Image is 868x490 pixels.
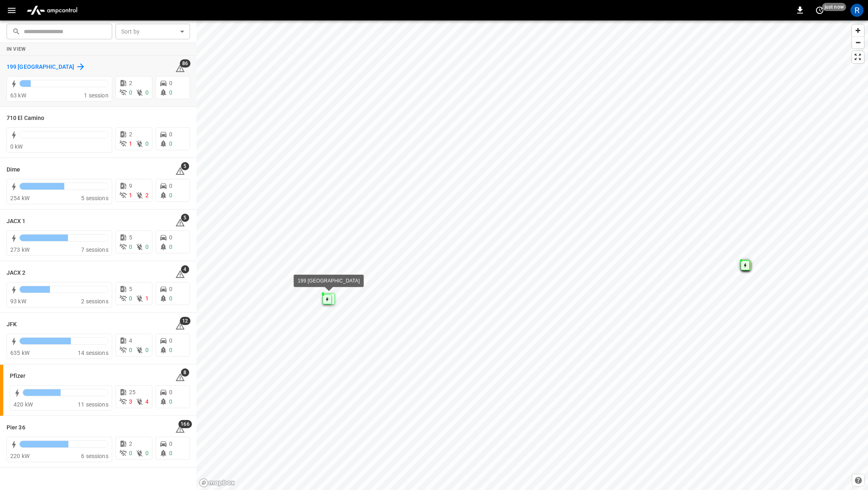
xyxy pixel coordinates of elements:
[7,423,25,432] h6: Pier 36
[23,2,81,18] img: ampcontrol.io logo
[741,260,750,270] div: Map marker
[852,36,864,48] button: Zoom out
[10,92,26,99] span: 63 kW
[822,3,846,11] span: just now
[169,398,172,405] span: 0
[10,195,29,201] span: 254 kW
[129,234,132,241] span: 5
[129,89,132,96] span: 0
[298,277,359,285] div: 199 [GEOGRAPHIC_DATA]
[7,165,20,174] h6: Dime
[7,46,26,52] strong: In View
[10,246,29,253] span: 273 kW
[145,295,149,302] span: 1
[169,337,172,344] span: 0
[145,192,149,199] span: 2
[169,192,172,199] span: 0
[169,80,172,86] span: 0
[169,286,172,292] span: 0
[129,440,132,447] span: 2
[169,440,172,447] span: 0
[129,131,132,138] span: 2
[129,192,132,199] span: 1
[10,372,26,381] h6: Pfizer
[7,217,26,226] h6: JACX 1
[129,140,132,147] span: 1
[181,368,189,377] span: 8
[10,143,23,150] span: 0 kW
[145,140,149,147] span: 0
[169,347,172,353] span: 0
[14,401,33,408] span: 420 kW
[129,389,136,395] span: 25
[78,350,108,356] span: 14 sessions
[180,317,190,325] span: 12
[129,337,132,344] span: 4
[81,246,108,253] span: 7 sessions
[129,347,132,353] span: 0
[145,89,149,96] span: 0
[145,347,149,353] span: 0
[129,183,132,189] span: 9
[81,195,108,201] span: 5 sessions
[852,25,864,36] button: Zoom in
[129,244,132,250] span: 0
[323,294,332,304] div: Map marker
[813,4,826,17] button: set refresh interval
[169,140,172,147] span: 0
[169,295,172,302] span: 0
[169,89,172,96] span: 0
[129,286,132,292] span: 5
[10,453,29,459] span: 220 kW
[7,320,17,329] h6: JFK
[169,450,172,456] span: 0
[129,398,132,405] span: 3
[850,4,863,17] div: profile-icon
[169,234,172,241] span: 0
[10,350,29,356] span: 635 kW
[169,183,172,189] span: 0
[7,63,74,72] h6: 199 Erie
[169,131,172,138] span: 0
[129,80,132,86] span: 2
[181,265,189,273] span: 4
[7,269,26,278] h6: JACX 2
[129,450,132,456] span: 0
[169,244,172,250] span: 0
[199,478,235,488] a: Mapbox homepage
[169,389,172,395] span: 0
[145,244,149,250] span: 0
[181,162,189,170] span: 5
[323,293,335,305] div: Map marker
[178,420,192,428] span: 166
[145,398,149,405] span: 4
[78,401,108,408] span: 11 sessions
[145,450,149,456] span: 0
[10,298,26,305] span: 93 kW
[180,59,190,68] span: 86
[81,453,108,459] span: 6 sessions
[129,295,132,302] span: 0
[84,92,108,99] span: 1 session
[7,114,44,123] h6: 710 El Camino
[181,214,189,222] span: 5
[81,298,108,305] span: 2 sessions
